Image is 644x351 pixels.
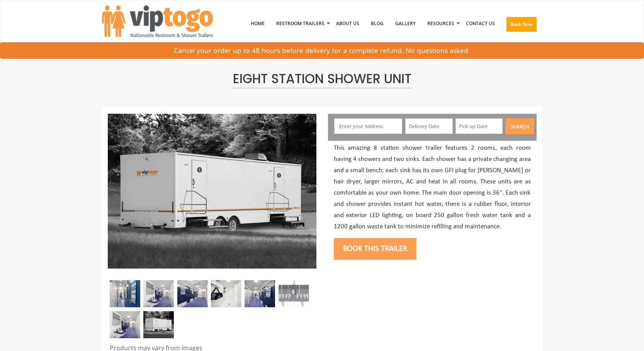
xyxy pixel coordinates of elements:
img: A zoomed in inside view of restroom stations with blue doors and colorful towels [110,280,140,307]
img: Interior of shower restroom with blue doors and sink at the end of a passage [177,280,208,307]
img: Outside view of eight station shower unit [108,114,316,269]
a: Home [245,3,270,44]
img: VIPTOGO [102,5,213,37]
input: Enter your Address [334,118,402,134]
a: Contact Us [460,3,501,44]
a: About Us [330,3,365,44]
a: Blog [365,3,389,44]
button: Book Now [506,17,537,32]
img: A zoomed in inside view of restroom stations with blue doors and colorful towels [245,280,275,307]
input: Delivery Date [405,118,453,134]
p: This amazing 8 station shower trailer features 2 rooms, each room having 4 showers and two sinks.... [334,143,531,232]
img: Inside of a shower restroom trailer with a sink and four blue doors to shower booths [143,280,174,307]
img: Inner look of white shower booth of a restroom trailer [211,280,241,307]
span: Eight Station Shower Unit [233,70,411,88]
img: Outside view of eight station shower unit [143,311,174,338]
input: Pick up Date [455,118,503,134]
button: Book this trailer [334,238,416,260]
button: Search [505,118,534,134]
a: Restroom Trailers [270,3,330,44]
img: Image of 8 Station Combo Restroom Floor Plan [279,280,309,307]
a: Book Now [501,3,542,48]
a: Gallery [389,3,421,44]
button: Live Chat [613,320,644,351]
a: Resources [421,3,460,44]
